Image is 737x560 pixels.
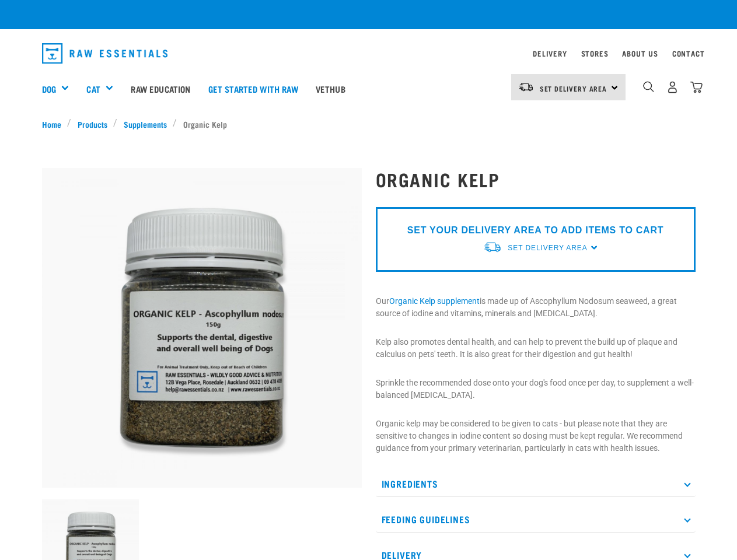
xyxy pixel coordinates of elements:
[376,169,696,190] h1: Organic Kelp
[42,118,696,130] nav: breadcrumbs
[690,81,703,93] img: home-icon@2x.png
[33,38,705,68] nav: dropdown navigation
[483,241,502,253] img: van-moving.png
[389,296,480,306] a: Organic Kelp supplement
[376,336,696,360] p: Kelp also promotes dental health, and can help to prevent the build up of plaque and calculus on ...
[672,51,705,55] a: Contact
[122,65,199,112] a: Raw Education
[376,295,696,320] p: Our is made up of Ascophyllum Nodosum seaweed, a great source of iodine and vitamins, minerals an...
[540,86,607,90] span: Set Delivery Area
[508,244,587,252] span: Set Delivery Area
[622,51,658,55] a: About Us
[86,82,100,96] a: Cat
[71,118,113,130] a: Products
[376,506,696,533] p: Feeding Guidelines
[42,168,362,488] img: 10870
[42,82,56,96] a: Dog
[42,43,168,64] img: Raw Essentials Logo
[581,51,609,55] a: Stores
[376,377,696,401] p: Sprinkle the recommended dose onto your dog's food once per day, to supplement a well-balanced [M...
[42,118,68,130] a: Home
[518,82,534,92] img: van-moving.png
[307,65,354,112] a: Vethub
[407,223,663,237] p: SET YOUR DELIVERY AREA TO ADD ITEMS TO CART
[533,51,567,55] a: Delivery
[376,471,696,497] p: Ingredients
[666,81,679,93] img: user.png
[117,118,173,130] a: Supplements
[376,418,696,454] p: Organic kelp may be considered to be given to cats - but please note that they are sensitive to c...
[643,81,654,92] img: home-icon-1@2x.png
[200,65,307,112] a: Get started with Raw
